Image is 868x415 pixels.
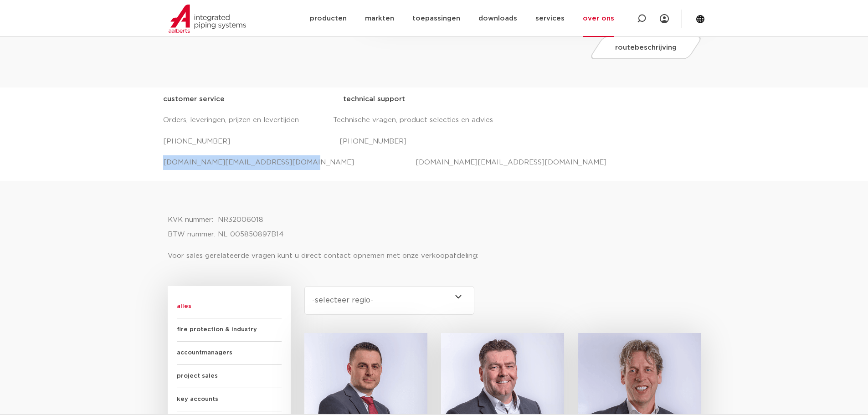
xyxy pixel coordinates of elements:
[163,155,705,170] p: [DOMAIN_NAME][EMAIL_ADDRESS][DOMAIN_NAME] [DOMAIN_NAME][EMAIL_ADDRESS][DOMAIN_NAME]
[177,365,282,388] span: project sales
[168,249,701,263] p: Voor sales gerelateerde vragen kunt u direct contact opnemen met onze verkoopafdeling:
[177,342,282,365] span: accountmanagers
[177,318,282,342] span: fire protection & industry
[589,36,704,59] a: routebeschrijving
[615,44,677,51] span: routebeschrijving
[163,113,705,128] p: Orders, leveringen, prijzen en levertijden Technische vragen, product selecties en advies
[177,388,282,411] span: key accounts
[163,134,705,149] p: [PHONE_NUMBER] [PHONE_NUMBER]
[163,96,405,102] strong: customer service technical support
[177,295,282,318] span: alles
[168,213,701,242] p: KVK nummer: NR32006018 BTW nummer: NL 005850897B14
